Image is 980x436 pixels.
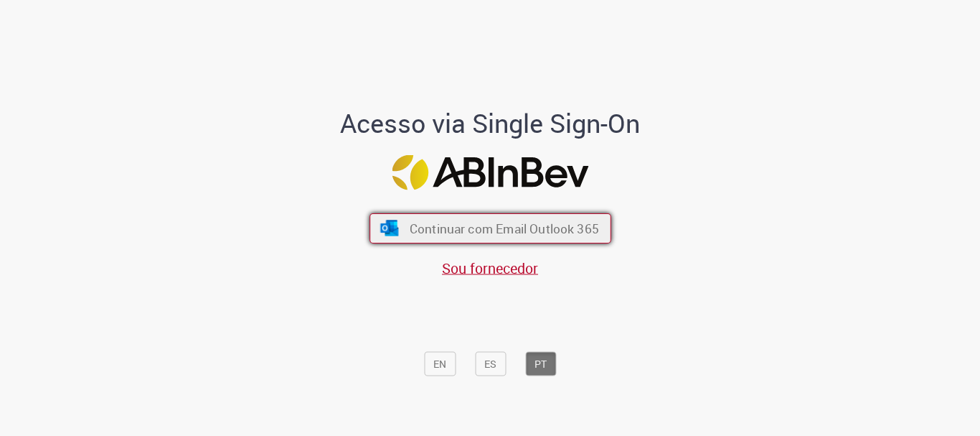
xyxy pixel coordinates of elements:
button: EN [424,352,456,376]
img: Logo ABInBev [392,155,588,190]
button: PT [525,352,556,376]
span: Continuar com Email Outlook 365 [409,221,598,237]
a: Sou fornecedor [442,259,538,278]
img: ícone Azure/Microsoft 360 [379,221,400,236]
button: ES [475,352,506,376]
h1: Acesso via Single Sign-On [291,109,689,138]
button: ícone Azure/Microsoft 360 Continuar com Email Outlook 365 [369,213,611,243]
